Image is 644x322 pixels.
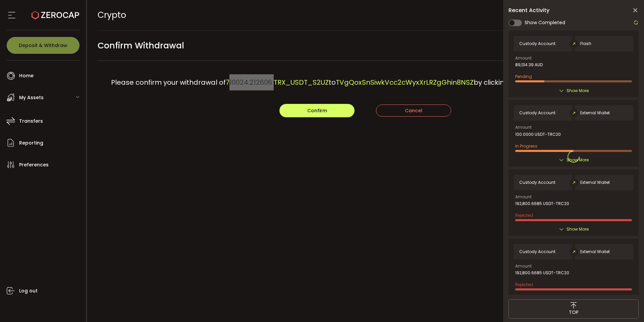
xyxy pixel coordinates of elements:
[336,78,474,87] span: TVgQoxSnSiwkVcc2cWyxXrLRZgGhin8NSZ
[19,71,34,81] span: Home
[329,78,336,87] span: to
[474,78,569,87] span: by clicking on the link below.
[307,107,327,114] span: Confirm
[376,105,451,117] button: Cancel
[19,93,44,103] span: My Assets
[564,249,644,322] iframe: Chat Widget
[19,43,67,48] span: Deposit & Withdraw
[19,160,49,170] span: Preferences
[7,37,79,54] button: Deposit & Withdraw
[19,116,43,126] span: Transfers
[111,78,226,87] span: Please confirm your withdrawal of
[279,104,355,117] button: Confirm
[19,286,38,296] span: Log out
[19,138,43,148] span: Reporting
[98,9,126,21] span: Crypto
[405,107,422,114] span: Cancel
[508,8,549,13] span: Recent Activity
[98,38,184,53] span: Confirm Withdrawal
[226,78,329,87] span: 710024.212606 TRX_USDT_S2UZ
